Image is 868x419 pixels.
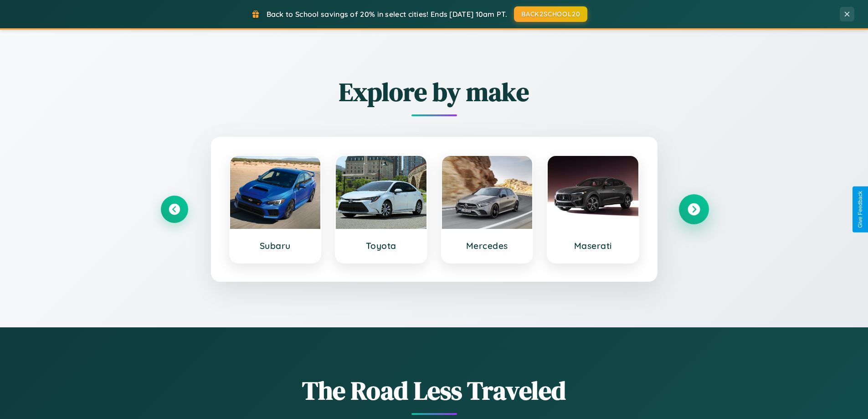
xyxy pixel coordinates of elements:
[557,240,629,251] h3: Maserati
[239,240,312,251] h3: Subaru
[451,240,524,251] h3: Mercedes
[161,74,708,109] h2: Explore by make
[514,6,587,22] button: BACK2SCHOOL20
[267,10,507,19] span: Back to School savings of 20% in select cities! Ends [DATE] 10am PT.
[161,373,708,408] h1: The Road Less Traveled
[345,240,417,251] h3: Toyota
[857,191,863,228] div: Give Feedback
